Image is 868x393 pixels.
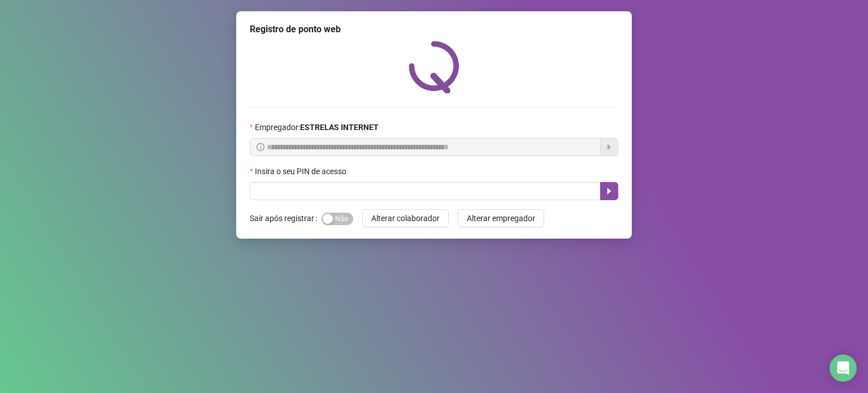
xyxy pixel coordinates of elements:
div: Registro de ponto web [250,23,618,36]
button: Alterar empregador [458,209,544,227]
span: info-circle [257,143,264,151]
strong: ESTRELAS INTERNET [300,123,379,132]
button: Alterar colaborador [362,209,449,227]
span: Alterar colaborador [371,212,440,224]
div: Open Intercom Messenger [830,355,857,382]
img: QRPoint [409,41,459,93]
label: Insira o seu PIN de acesso [250,165,354,178]
label: Sair após registrar [250,209,322,227]
span: caret-right [605,187,614,196]
span: Empregador : [255,121,379,133]
span: Alterar empregador [467,212,535,224]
